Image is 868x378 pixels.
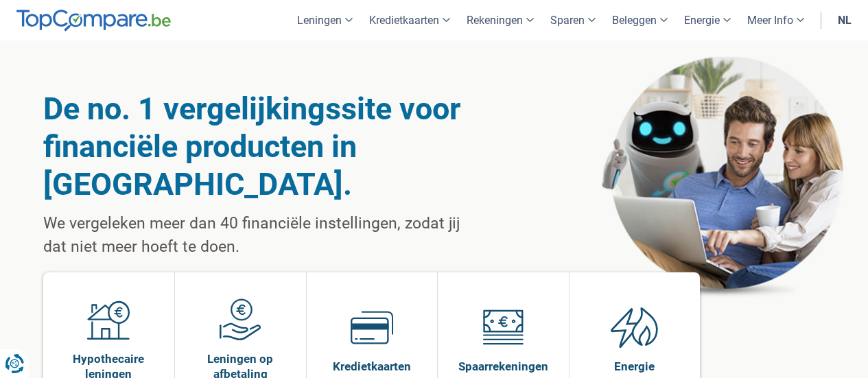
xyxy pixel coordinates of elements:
[351,306,393,349] img: Kredietkaarten
[482,306,524,349] img: Spaarrekeningen
[458,359,548,374] span: Spaarrekeningen
[219,298,261,341] img: Leningen op afbetaling
[611,306,659,349] img: Energie
[43,90,473,203] h1: De no. 1 vergelijkingssite voor financiële producten in [GEOGRAPHIC_DATA].
[614,359,655,374] span: Energie
[43,212,473,259] p: We vergeleken meer dan 40 financiële instellingen, zodat jij dat niet meer hoeft te doen.
[333,359,411,374] span: Kredietkaarten
[16,10,171,32] img: TopCompare
[87,298,130,341] img: Hypothecaire leningen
